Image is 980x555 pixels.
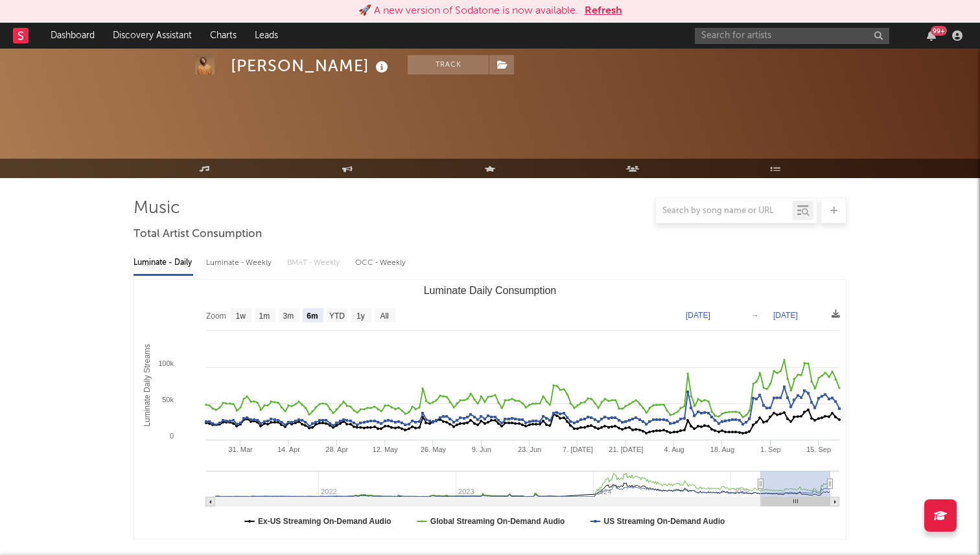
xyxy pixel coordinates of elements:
[424,285,557,296] text: Luminate Daily Consumption
[585,3,622,19] button: Refresh
[773,311,798,320] text: [DATE]
[664,446,684,453] text: 4. Aug
[695,28,889,44] input: Search for artists
[430,517,565,526] text: Global Streaming On-Demand Audio
[162,396,174,403] text: 50k
[143,344,152,426] text: Luminate Daily Streams
[158,359,174,367] text: 100k
[355,252,407,274] div: OCC - Weekly
[358,3,578,19] div: 🚀 A new version of Sodatone is now available.
[563,446,593,453] text: 7. [DATE]
[134,280,846,539] svg: Luminate Daily Consumption
[201,23,246,49] a: Charts
[206,311,226,321] text: Zoom
[686,311,710,320] text: [DATE]
[380,311,388,321] text: All
[236,311,246,321] text: 1w
[356,311,365,321] text: 1y
[170,432,174,440] text: 0
[931,26,947,36] div: 99 +
[751,311,759,320] text: →
[421,446,447,453] text: 26. May
[927,30,936,41] button: 99+
[259,311,270,321] text: 1m
[603,517,725,526] text: US Streaming On-Demand Audio
[307,311,318,321] text: 6m
[246,23,287,49] a: Leads
[228,446,253,453] text: 31. Mar
[408,55,489,74] button: Track
[283,311,294,321] text: 3m
[656,206,793,216] input: Search by song name or URL
[325,446,348,453] text: 28. Apr
[104,23,201,49] a: Discovery Assistant
[41,23,104,49] a: Dashboard
[134,252,193,274] div: Luminate - Daily
[373,446,399,453] text: 12. May
[277,446,300,453] text: 14. Apr
[134,227,262,242] span: Total Artist Consumption
[609,446,643,453] text: 21. [DATE]
[329,311,345,321] text: YTD
[710,446,734,453] text: 18. Aug
[258,517,391,526] text: Ex-US Streaming On-Demand Audio
[806,446,831,453] text: 15. Sep
[518,446,541,453] text: 23. Jun
[231,55,391,76] div: [PERSON_NAME]
[206,252,274,274] div: Luminate - Weekly
[472,446,491,453] text: 9. Jun
[760,446,781,453] text: 1. Sep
